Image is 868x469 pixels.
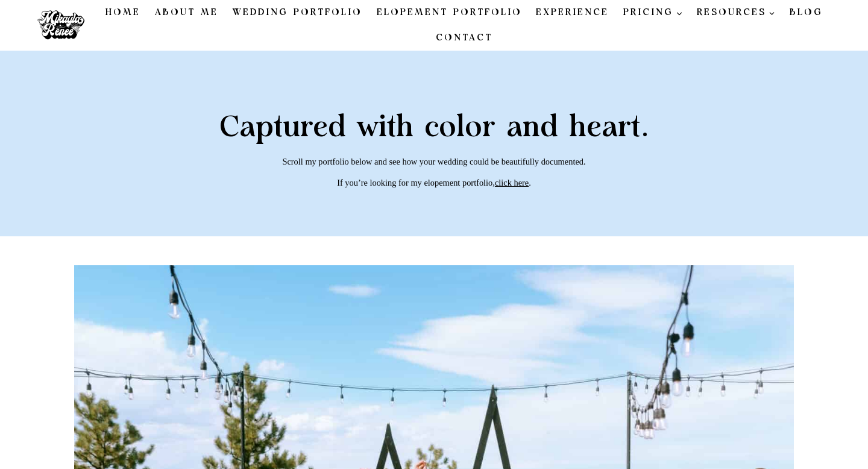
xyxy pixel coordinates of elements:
span: PRICING [623,5,682,20]
h2: Captured with color and heart. [142,113,726,142]
span: RESOURCES [697,5,775,20]
a: click here [495,178,529,187]
p: Scroll my portfolio below and see how your wedding could be beautifully documented. If you’re loo... [142,157,726,188]
img: Mikayla Renee Photo [31,4,91,46]
a: Contact [429,25,500,51]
